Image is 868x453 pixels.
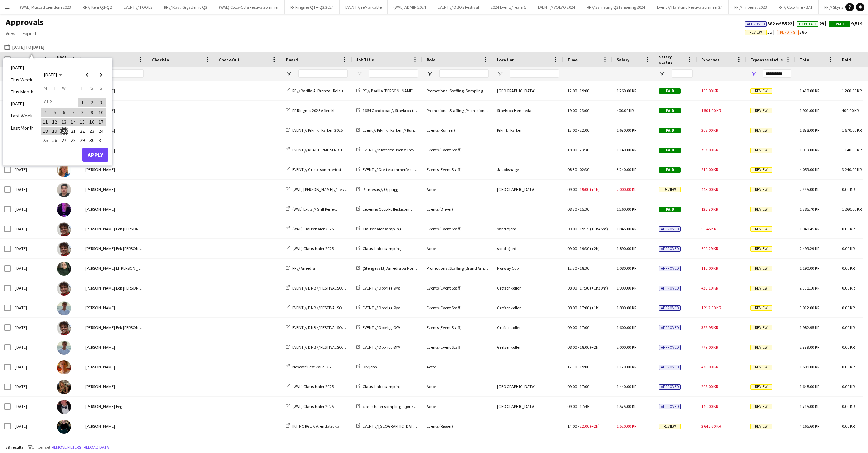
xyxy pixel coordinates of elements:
[659,70,665,77] button: Open Filter Menu
[581,0,651,14] button: RF // Samsung Q3 lansering 2024
[292,325,362,330] span: EVENT // DNB // FESTIVALSOMMER 2025
[356,285,401,291] a: EVENT // Opprigg Øya
[69,108,77,117] span: 7
[659,88,681,94] span: Paid
[286,70,292,77] button: Open Filter Menu
[286,108,334,113] a: RF Ringnes 2025 Afterski
[90,85,93,91] span: S
[292,423,339,429] span: IKT NORGE // Arendalsuka
[363,88,432,93] span: RF // Barilla [PERSON_NAME] Sampling
[57,262,71,276] img: Nawal El Baraka
[356,108,424,113] a: 1664 Gondolbar // Stavkroa (Reise)
[41,127,50,135] span: 18
[3,43,46,51] button: [DATE] to [DATE]
[219,57,240,62] span: Check-Out
[356,384,401,389] a: Clausthaler sampling
[422,416,493,436] div: Events (Rigger)
[286,384,334,389] a: (WAL) Clausthaler 2025
[729,0,773,14] button: RF // Imperial 2023
[11,298,53,317] div: [DATE]
[286,167,341,172] a: EVENT // Grette sommerfest
[422,377,493,396] div: Actor
[81,278,148,298] div: [PERSON_NAME] Eek [PERSON_NAME]
[20,29,39,38] a: Export
[356,246,401,251] a: Clausthaler sampling
[98,69,144,78] input: Name Filter Input
[50,443,82,451] button: Remove filters
[69,118,77,126] span: 14
[69,126,78,136] button: 21-08-2025
[11,416,53,436] div: [DATE]
[81,239,148,258] div: [PERSON_NAME] Eek [PERSON_NAME]
[749,30,762,35] span: Review
[78,97,87,108] button: 01-08-2025
[292,206,337,212] span: (WAL) Extra // Grill Perfekt
[427,70,433,77] button: Open Filter Menu
[78,117,87,126] button: 15-08-2025
[292,187,367,192] span: (WAL) [PERSON_NAME] // Festivalsommer
[286,206,337,212] a: (WAL) Extra // Grill Perfekt
[69,127,77,135] span: 21
[493,160,563,179] div: Jakobshage
[81,337,148,357] div: [PERSON_NAME]
[97,127,105,135] span: 24
[7,74,38,86] li: This Week
[422,199,493,219] div: Events (Driver)
[59,126,69,136] button: 20-08-2025
[510,69,559,78] input: Location Filter Input
[50,136,59,145] button: 26-08-2025
[829,20,862,27] span: 9,519
[356,345,400,350] a: EVENT // Opprigg ØYA
[11,397,53,416] div: [DATE]
[672,69,693,78] input: Salary status Filter Input
[14,0,77,14] button: (WAL) Mustad Eiendom 2023
[356,423,429,429] a: EVENT // [GEOGRAPHIC_DATA] // IKEA
[356,187,398,192] a: Palmesus // Opprigg
[659,54,684,65] span: Salary status
[493,81,563,100] div: [GEOGRAPHIC_DATA]
[286,285,362,291] a: EVENT // DNB // FESTIVALSOMMER 2025
[78,136,87,145] button: 29-08-2025
[363,128,420,133] span: Event // Piknik i Parken // Runner
[292,108,334,113] span: RF Ringnes 2025 Afterski
[11,180,53,199] div: [DATE]
[363,285,401,291] span: EVENT // Opprigg Øya
[81,219,148,238] div: [PERSON_NAME] Eek [PERSON_NAME]
[497,70,503,77] button: Open Filter Menu
[11,278,53,298] div: [DATE]
[363,364,377,370] span: Div jobb
[701,57,719,62] span: Expenses
[701,88,718,93] span: 150.00 KR
[78,126,87,136] button: 22-08-2025
[100,85,102,91] span: S
[363,423,429,429] span: EVENT // [GEOGRAPHIC_DATA] // IKEA
[363,305,401,310] span: EVENT // Opprigg Øya
[81,199,148,219] div: [PERSON_NAME]
[87,108,96,117] button: 09-08-2025
[57,420,71,434] img: Kasper André Melås
[97,136,105,144] span: 31
[356,364,377,370] a: Div jobb
[567,88,577,93] span: 12:00
[578,88,579,93] span: -
[777,29,807,35] span: 386
[50,117,59,126] button: 12-08-2025
[77,0,118,14] button: RF // Kefir Q1-Q2
[11,377,53,396] div: [DATE]
[356,147,452,153] a: EVENT // Klättermusen x Trevare // Gjennomføring
[87,117,96,126] button: 16-08-2025
[6,30,15,37] span: View
[11,239,53,258] div: [DATE]
[286,57,298,62] span: Board
[50,108,59,117] button: 05-08-2025
[41,118,50,126] span: 11
[363,384,401,389] span: Clausthaler sampling
[340,0,388,14] button: EVENT // reMarkable
[57,163,71,177] img: Amalie Gravnås
[41,68,65,81] button: Choose month and year
[800,88,819,93] span: 1 410.00 KR
[87,97,96,108] button: 02-08-2025
[81,377,148,396] div: [PERSON_NAME]
[422,357,493,377] div: Actor
[11,160,53,179] div: [DATE]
